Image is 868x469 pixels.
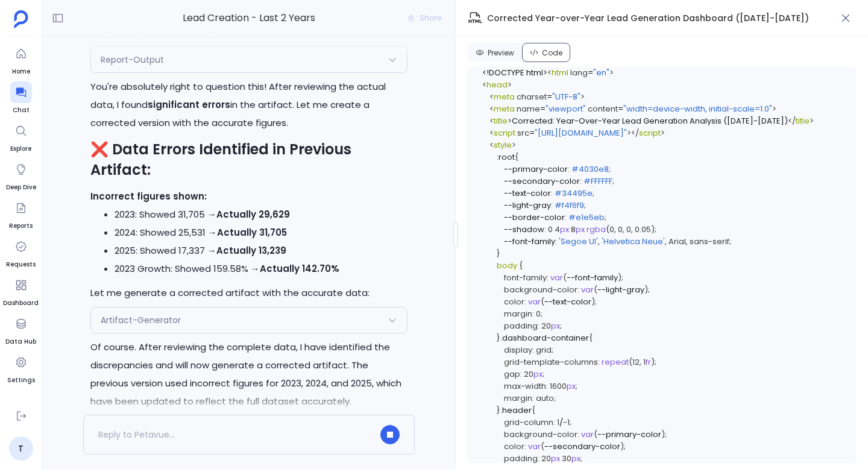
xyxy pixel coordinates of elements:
[494,103,515,115] span: meta
[497,151,498,163] span: :
[571,163,609,175] span: #4030e8
[486,79,508,90] span: head
[541,441,544,452] span: (
[581,429,594,440] span: var
[551,320,560,332] span: px
[10,120,32,154] a: Explore
[541,296,544,307] span: (
[517,103,540,115] span: name
[570,67,588,78] span: lang
[629,356,632,368] span: (
[643,356,646,368] span: 1
[504,296,524,307] span: color
[504,380,546,392] span: max-width
[3,298,39,308] span: Dashboard
[101,314,181,326] span: Artifact-Generator
[548,224,553,235] span: 0
[504,284,577,295] span: background-color
[552,91,580,102] span: "UTF-8"
[665,429,667,440] span: ;
[487,12,809,24] span: Corrected Year-over-Year Lead Generation Dashboard ([DATE]-[DATE])
[508,115,512,127] span: >
[583,175,612,187] span: #FFFFFF
[562,453,571,464] span: 30
[668,236,686,247] span: Arial
[614,224,616,235] span: ,
[597,429,661,440] span: --primary-color
[542,368,544,380] span: ;
[547,67,552,78] span: <
[595,296,597,307] span: ;
[489,127,494,139] span: <
[623,224,624,235] span: ,
[541,308,542,319] span: ;
[522,43,570,62] button: Code
[504,308,532,319] span: margin
[550,380,567,392] span: 1600
[547,272,549,283] span: :
[520,368,522,380] span: :
[568,212,605,223] span: #e1e5eb
[10,81,32,115] a: Chat
[504,163,568,175] span: --primary-color
[489,103,494,115] span: <
[216,208,290,221] strong: Actually 29,629
[10,144,32,154] span: Explore
[618,272,621,283] span: )
[504,453,538,464] span: padding
[524,441,526,452] span: :
[546,103,586,115] span: "viewport"
[10,67,32,77] span: Home
[627,127,631,139] span: >
[576,380,577,392] span: ;
[482,79,486,90] span: <
[494,127,515,139] span: script
[567,272,618,283] span: --font-family
[517,91,547,102] span: charset
[554,392,556,404] span: ;
[577,284,579,295] span: :
[555,187,593,199] span: #34495e
[568,163,570,175] span: :
[504,320,538,332] span: padding
[497,404,500,416] span: }
[90,338,407,411] p: Of course. After reviewing the complete data, I have identified the discrepancies and will now ge...
[551,187,553,199] span: :
[533,368,542,380] span: px
[504,368,520,380] span: gap
[577,429,579,440] span: :
[528,441,541,452] span: var
[587,224,606,235] span: rgba
[686,236,688,247] span: ,
[489,91,494,102] span: <
[581,284,594,295] span: var
[504,236,555,247] span: --font-family
[115,260,407,278] li: 2023 Growth: Showed 159.58% →
[542,48,562,58] span: Code
[497,248,500,259] span: }
[5,313,36,347] a: Data Hub
[535,127,627,139] span: "[URL][DOMAIN_NAME]"
[655,224,656,235] span: ;
[618,224,623,235] span: 0
[640,356,641,368] span: ,
[6,236,36,269] a: Requests
[551,453,560,464] span: px
[571,453,580,464] span: px
[690,236,729,247] span: sans-serif
[563,417,570,428] span: -1
[602,356,629,368] span: repeat
[552,67,568,78] span: html
[550,272,563,283] span: var
[10,43,32,77] a: Home
[591,296,595,307] span: )
[609,224,614,235] span: 0
[90,139,407,180] h2: ❌ Data Errors Identified in Previous Artifact:
[504,200,551,211] span: --light-gray
[605,212,606,223] span: ;
[544,441,620,452] span: --secondary-color
[504,417,553,428] span: grid-column
[504,356,598,368] span: grid-template-columns
[90,78,407,132] p: You're absolutely right to question this! After reviewing the actual data, I found in the artifac...
[9,436,33,461] a: T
